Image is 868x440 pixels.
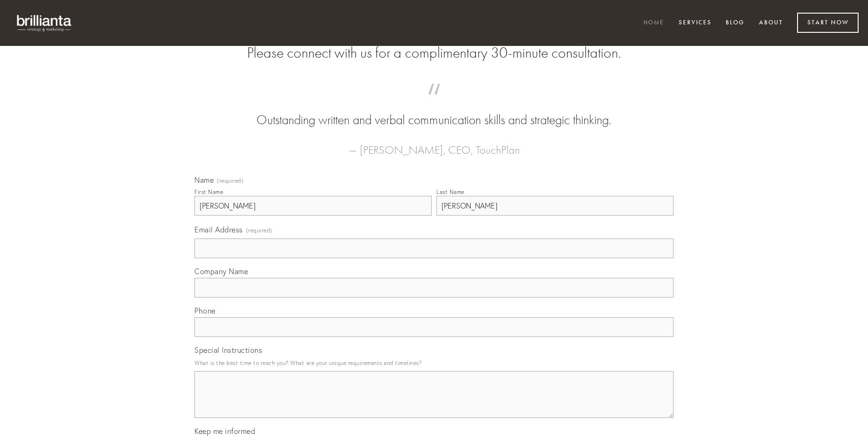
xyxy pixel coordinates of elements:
[209,129,659,159] figcaption: — [PERSON_NAME], CEO, TouchPlan
[194,306,216,315] span: Phone
[194,345,262,355] span: Special Instructions
[194,188,223,195] div: First Name
[753,15,789,31] a: About
[209,93,659,111] span: “
[720,15,751,31] a: Blog
[194,225,243,234] span: Email Address
[637,15,670,31] a: Home
[673,15,718,31] a: Services
[217,178,243,184] span: (required)
[246,224,272,237] span: (required)
[194,44,674,62] h2: Please connect with us for a complimentary 30-minute consultation.
[194,357,674,369] p: What is the best time to reach you? What are your unique requirements and timelines?
[194,267,248,276] span: Company Name
[9,9,80,37] img: brillianta - research, strategy, marketing
[194,175,214,185] span: Name
[797,13,859,33] a: Start Now
[209,93,659,129] blockquote: Outstanding written and verbal communication skills and strategic thinking.
[436,188,465,195] div: Last Name
[194,426,255,436] span: Keep me informed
